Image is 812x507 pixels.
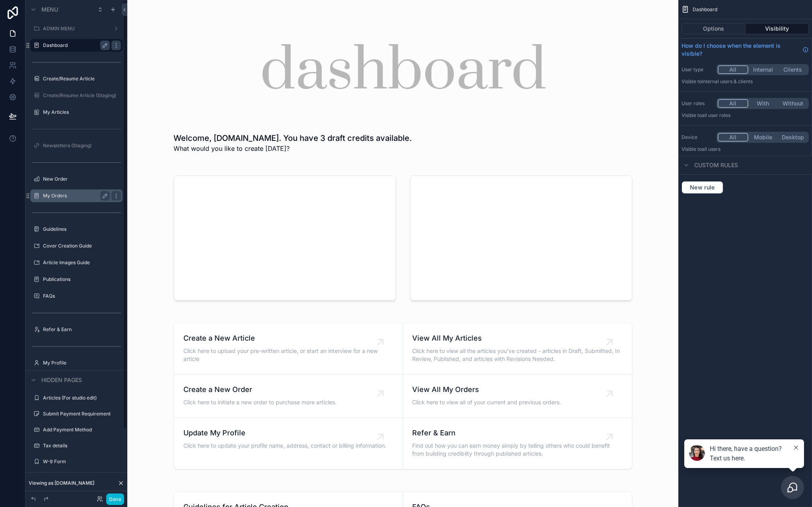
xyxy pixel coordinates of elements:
[43,395,121,401] label: Articles (For studio edit)
[682,42,799,58] span: How do I choose when the element is visible?
[693,6,717,13] span: Dashboard
[718,65,748,74] button: All
[682,66,713,73] label: User type
[43,42,107,49] label: Dashboard
[43,293,121,299] label: FAQs
[43,92,121,99] label: Create/Resume Article (Staging)
[41,376,82,384] span: Hidden pages
[682,42,809,58] a: How do I choose when the element is visible?
[43,25,110,32] label: ADMIN MENU
[718,133,748,142] button: All
[43,142,121,149] label: Newsletters (Staging)
[43,427,121,433] label: Add Payment Method
[43,226,121,232] label: Guidelines
[43,259,121,266] label: Article Images Guide
[748,133,778,142] button: Mobile
[43,193,107,199] label: My Orders
[687,184,718,191] span: New rule
[682,134,713,140] label: Device
[43,243,121,249] label: Cover Creation Guide
[748,65,778,74] button: Internal
[43,76,121,82] label: Create/Resume Article
[748,99,778,108] button: With
[778,133,808,142] button: Desktop
[43,276,121,283] label: Publications
[43,443,121,449] label: Tax details
[778,99,808,108] button: Without
[746,23,809,34] button: Visibility
[106,493,124,505] button: Done
[718,99,748,108] button: All
[682,146,809,152] p: Visible to
[43,109,121,115] label: My Articles
[43,360,121,366] label: My Profile
[43,176,121,182] label: New Order
[41,6,58,14] span: Menu
[682,181,723,194] button: New rule
[702,78,753,84] span: Internal users & clients
[29,480,94,486] span: Viewing as [DOMAIN_NAME]
[778,65,808,74] button: Clients
[43,326,121,333] label: Refer & Earn
[682,23,746,34] button: Options
[682,112,809,119] p: Visible to
[43,411,121,417] label: Submit Payment Requirement
[702,146,720,152] span: all users
[694,161,738,169] span: Custom rules
[43,458,121,465] label: W-9 Form
[702,112,730,118] span: All user roles
[682,100,713,107] label: User roles
[682,78,809,85] p: Visible to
